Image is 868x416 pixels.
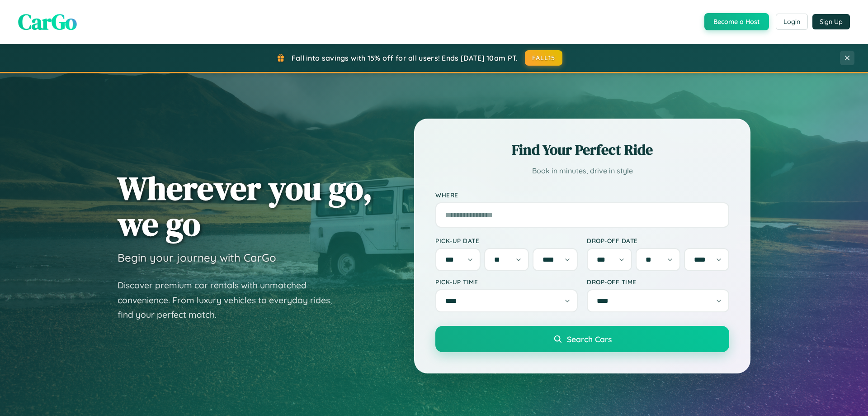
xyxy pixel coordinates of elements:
label: Pick-up Time [435,278,578,286]
h1: Wherever you go, we go [118,170,373,242]
button: Login [776,14,808,30]
button: Become a Host [704,13,769,30]
label: Where [435,191,729,199]
label: Pick-up Date [435,237,578,244]
span: Search Cars [567,334,612,344]
button: Search Cars [435,326,729,352]
p: Discover premium car rentals with unmatched convenience. From luxury vehicles to everyday rides, ... [118,278,344,322]
label: Drop-off Time [587,278,729,286]
span: CarGo [18,7,77,37]
button: Sign Up [812,14,850,29]
label: Drop-off Date [587,237,729,244]
span: Fall into savings with 15% off for all users! Ends [DATE] 10am PT. [292,53,518,62]
h2: Find Your Perfect Ride [435,140,729,160]
p: Book in minutes, drive in style [435,164,729,177]
h3: Begin your journey with CarGo [118,251,276,264]
button: FALL15 [525,50,563,66]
